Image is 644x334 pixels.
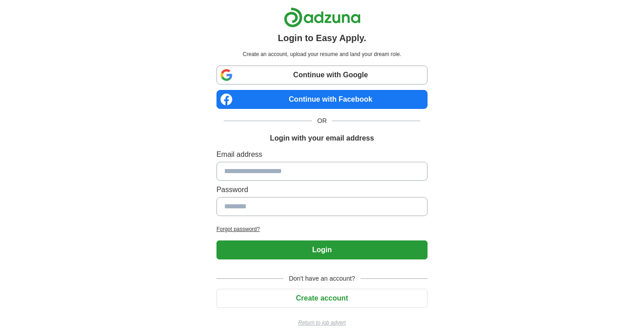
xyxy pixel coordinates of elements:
[278,31,367,45] h1: Login to Easy Apply.
[216,289,428,308] button: Create account
[218,50,426,58] p: Create an account, upload your resume and land your dream role.
[216,240,428,259] button: Login
[216,225,428,233] a: Forgot password?
[312,116,332,126] span: OR
[216,90,428,109] a: Continue with Facebook
[216,149,428,160] label: Email address
[216,184,428,195] label: Password
[270,133,374,144] h1: Login with your email address
[284,7,361,28] img: Adzuna logo
[216,66,428,85] a: Continue with Google
[283,274,361,283] span: Don't have an account?
[216,319,428,327] a: Return to job advert
[216,294,428,302] a: Create account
